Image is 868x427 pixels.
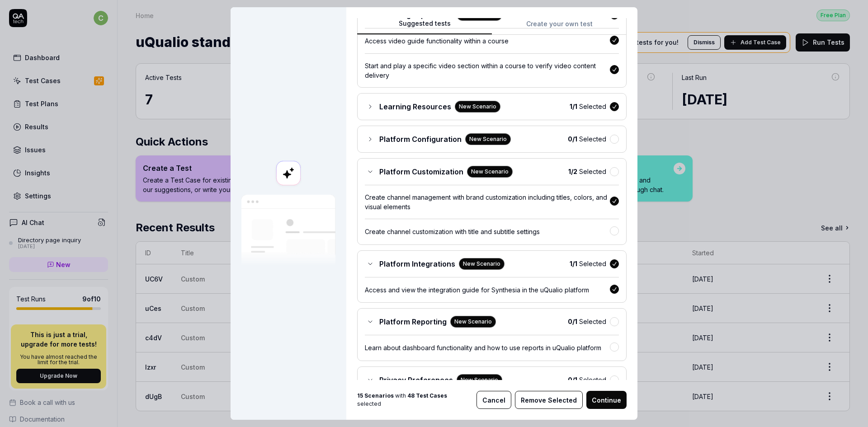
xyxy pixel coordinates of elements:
div: New Scenario [457,374,502,386]
div: Access and view the integration guide for Synthesia in the uQualio platform [365,285,610,295]
button: Cancel [476,391,511,409]
div: New Scenario [467,166,513,178]
span: Selected [568,317,606,326]
span: Platform Customization [379,166,463,177]
span: Selected [570,259,606,268]
div: New Scenario [455,101,500,113]
div: Learn about dashboard functionality and how to use reports in uQualio platform [365,343,610,352]
b: 0 / 1 [568,135,577,143]
b: 1 / 1 [570,103,577,110]
div: Create channel customization with title and subtitle settings [365,227,610,236]
button: Create your own test [492,19,627,35]
b: 15 Scenarios [357,392,394,399]
span: with selected [357,392,469,408]
span: Privacy Preferences [379,375,453,385]
button: Continue [586,391,627,409]
div: New Scenario [465,133,511,145]
span: Learning Resources [379,101,451,112]
div: Start and play a specific video section within a course to verify video content delivery [365,61,610,80]
div: Create channel management with brand customization including titles, colors, and visual elements [365,192,610,211]
img: Our AI scans your site and suggests things to test [241,195,335,267]
span: Selected [568,134,606,144]
div: New Scenario [450,316,496,328]
span: Platform Integrations [379,258,455,269]
button: Suggested tests [357,19,492,35]
div: Access video guide functionality within a course [365,36,610,46]
span: Selected [570,102,606,111]
b: 0 / 1 [568,318,577,325]
b: 1 / 1 [570,260,577,267]
b: 0 / 1 [568,376,577,384]
div: New Scenario [459,258,505,270]
span: Selected [568,167,606,176]
span: Selected [568,375,606,385]
span: Platform Reporting [379,316,447,327]
button: Remove Selected [515,391,583,409]
span: Platform Configuration [379,134,462,145]
b: 48 Test Cases [407,392,447,399]
b: 1 / 2 [568,168,577,175]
